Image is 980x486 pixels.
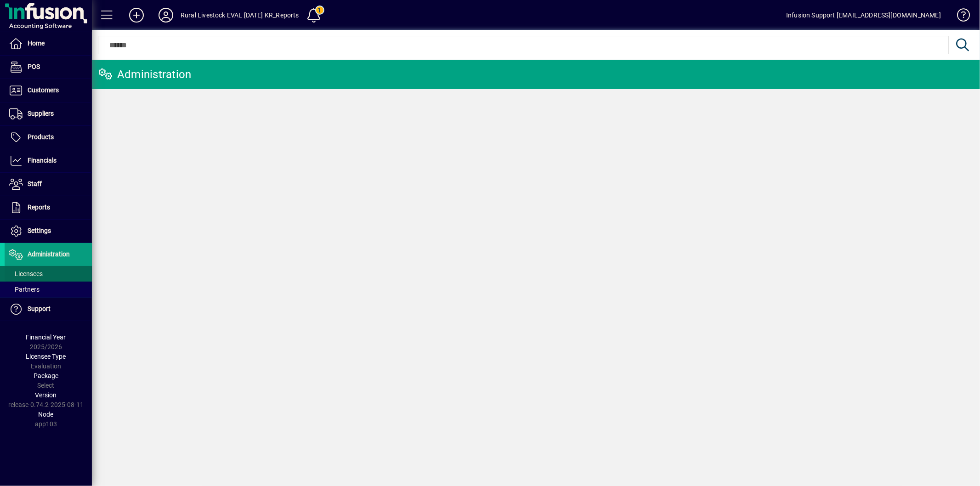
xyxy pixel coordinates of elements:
span: Licensee Type [26,353,66,360]
span: Support [28,305,51,312]
span: Customers [28,86,59,94]
span: Settings [28,227,51,234]
span: Staff [28,180,42,187]
a: Financials [5,149,92,172]
span: Licensees [9,270,43,277]
a: Home [5,32,92,55]
span: POS [28,63,40,70]
a: Customers [5,79,92,102]
a: Reports [5,196,92,219]
span: Package [34,372,58,379]
button: Profile [151,7,181,23]
span: Administration [28,250,70,258]
a: Suppliers [5,102,92,125]
button: Add [122,7,151,23]
a: Support [5,298,92,321]
span: Home [28,40,45,47]
a: Settings [5,220,92,243]
a: Staff [5,173,92,196]
span: Suppliers [28,110,54,117]
span: Financial Year [26,333,66,341]
a: Products [5,126,92,149]
div: Rural Livestock EVAL [DATE] KR_Reports [181,8,299,23]
div: Infusion Support [EMAIL_ADDRESS][DOMAIN_NAME] [786,8,941,23]
span: Version [35,391,57,399]
span: Products [28,133,54,141]
span: Reports [28,203,50,211]
a: Knowledge Base [950,2,969,32]
a: Licensees [5,266,92,282]
div: Administration [99,67,192,82]
a: Partners [5,282,92,297]
span: Node [39,411,54,418]
a: POS [5,56,92,79]
span: Financials [28,157,57,164]
span: Partners [9,286,40,293]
